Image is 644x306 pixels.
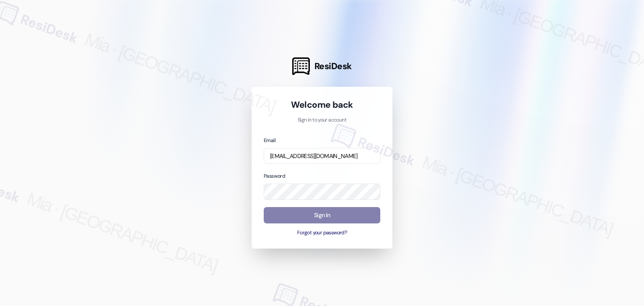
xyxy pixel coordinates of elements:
p: Sign in to your account [264,117,380,124]
label: Email [264,137,275,144]
label: Password [264,173,285,179]
button: Forgot your password? [264,229,380,237]
input: name@example.com [264,148,380,164]
h1: Welcome back [264,99,380,111]
span: ResiDesk [314,60,352,72]
img: ResiDesk Logo [292,57,310,75]
button: Sign In [264,207,380,223]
